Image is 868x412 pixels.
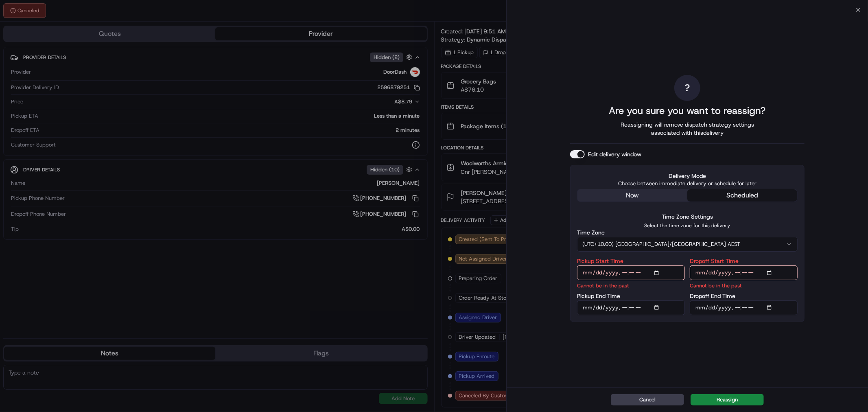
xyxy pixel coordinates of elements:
[691,394,764,405] button: Reassign
[577,230,605,235] label: Time Zone
[690,282,742,289] p: Cannot be in the past
[611,394,684,405] button: Cancel
[674,75,700,101] div: ?
[577,180,798,187] p: Choose between immediate delivery or schedule for later
[690,258,739,264] label: Dropoff Start Time
[609,104,766,117] h2: Are you sure you want to reassign?
[609,121,765,137] span: Reassigning will remove dispatch strategy settings associated with this delivery
[577,172,798,180] label: Delivery Mode
[577,293,620,299] label: Pickup End Time
[577,282,629,289] p: Cannot be in the past
[662,213,713,220] label: Time Zone Settings
[690,293,735,299] label: Dropoff End Time
[588,150,641,158] label: Edit delivery window
[577,189,687,202] button: now
[687,189,797,202] button: scheduled
[577,258,623,264] label: Pickup Start Time
[577,222,798,229] p: Select the time zone for this delivery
